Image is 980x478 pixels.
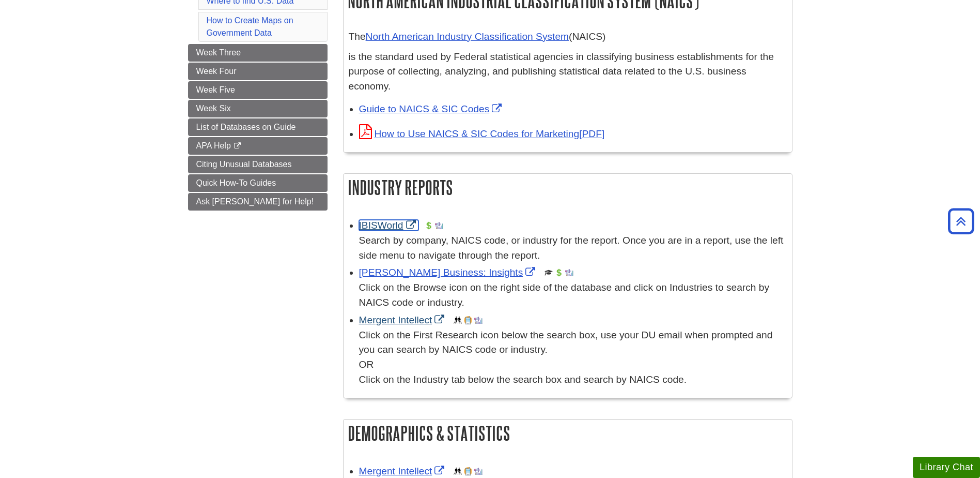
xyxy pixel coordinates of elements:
img: Industry Report [474,467,483,475]
img: Company Information [464,316,472,324]
span: List of Databases on Guide [196,123,296,131]
img: Industry Report [474,316,483,324]
img: Company Information [464,467,472,475]
div: Click on the First Research icon below the search box, use your DU email when prompted and you ca... [359,328,787,387]
a: Week Four [188,63,328,80]
span: Week Three [196,48,241,57]
h2: Industry Reports [344,174,792,201]
span: Week Four [196,67,237,76]
span: Week Six [196,104,231,113]
img: Financial Report [555,268,563,277]
a: Link opens in new window [359,315,447,325]
a: Link opens in new window [359,128,605,139]
span: Quick How-To Guides [196,178,276,187]
h2: Demographics & Statistics [344,420,792,447]
span: Ask [PERSON_NAME] for Help! [196,197,314,206]
a: Back to Top [944,214,977,228]
a: Ask [PERSON_NAME] for Help! [188,193,328,211]
a: Link opens in new window [359,220,418,231]
button: Library Chat [913,457,980,478]
img: Demographics [454,467,462,475]
div: Click on the Browse icon on the right side of the database and click on Industries to search by N... [359,280,787,310]
span: Week Five [196,85,235,94]
a: Week Five [188,81,328,99]
img: Industry Report [565,268,573,277]
p: The (NAICS) [349,29,787,44]
a: Quick How-To Guides [188,174,328,192]
img: Scholarly or Peer Reviewed [545,268,553,277]
a: How to Create Maps on Government Data [207,16,293,37]
span: APA Help [196,141,231,150]
img: Demographics [454,316,462,324]
span: Citing Unusual Databases [196,160,292,169]
p: is the standard used by Federal statistical agencies in classifying business establishments for t... [349,50,787,94]
a: Week Six [188,100,328,117]
img: Financial Report [425,221,433,230]
a: List of Databases on Guide [188,118,328,136]
a: Week Three [188,44,328,62]
img: Industry Report [435,221,443,230]
i: This link opens in a new window [233,143,242,150]
a: Link opens in new window [359,466,447,476]
div: Search by company, NAICS code, or industry for the report. Once you are in a report, use the left... [359,233,787,263]
a: Link opens in new window [359,267,538,278]
a: Citing Unusual Databases [188,156,328,173]
a: Link opens in new window [359,103,505,114]
a: North American Industry Classification System [366,31,569,42]
a: APA Help [188,137,328,155]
